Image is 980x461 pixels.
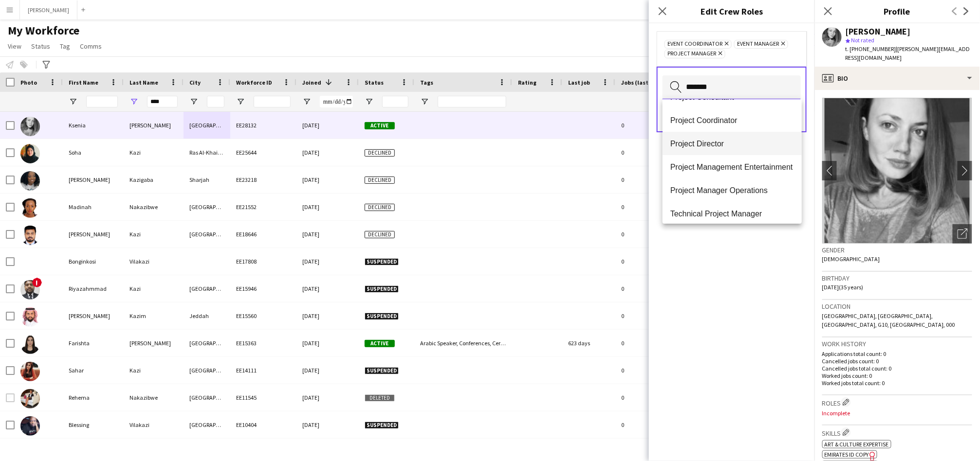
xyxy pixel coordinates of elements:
[129,97,138,106] button: Open Filter Menu
[953,224,972,244] div: Open photos pop-in
[124,112,184,139] div: [PERSON_NAME]
[124,357,184,384] div: Kazi
[615,384,696,411] div: 0
[236,79,272,86] span: Workforce ID
[63,139,124,166] div: Soha
[438,96,506,107] input: Tags Filter Input
[20,0,77,19] button: [PERSON_NAME]
[670,186,794,195] span: Project Manager Operations
[822,350,972,357] p: Applications total count: 0
[615,330,696,356] div: 0
[562,330,615,356] div: 623 days
[60,42,70,51] span: Tag
[615,357,696,384] div: 0
[365,97,373,106] button: Open Filter Menu
[615,166,696,193] div: 0
[667,40,722,48] span: Event Coordinator
[302,97,311,106] button: Open Filter Menu
[825,451,869,458] span: Emirates ID copy
[296,302,359,329] div: [DATE]
[822,339,972,348] h3: Work history
[296,139,359,166] div: [DATE]
[296,357,359,384] div: [DATE]
[184,411,230,438] div: [GEOGRAPHIC_DATA]
[124,194,184,220] div: Nakazibwe
[296,221,359,248] div: [DATE]
[230,384,296,411] div: EE11545
[365,79,384,86] span: Status
[822,427,972,438] h3: Skills
[184,166,230,193] div: Sharjah
[63,112,124,139] div: Ksenia
[365,231,395,238] span: Declined
[822,357,972,365] p: Cancelled jobs count: 0
[184,139,230,166] div: Ras Al-Khaimah
[296,166,359,193] div: [DATE]
[737,40,779,48] span: Event Manager
[40,59,52,71] app-action-btn: Advanced filters
[230,302,296,329] div: EE15560
[20,280,40,300] img: Riyazahmmad Kazi
[615,302,696,329] div: 0
[63,357,124,384] div: Sahar
[184,112,230,139] div: [GEOGRAPHIC_DATA]
[20,171,40,191] img: Susan Kazigaba
[825,441,889,448] span: Art & Culture Expertise
[20,198,40,218] img: Madinah Nakazibwe
[124,248,184,275] div: Vilakazi
[80,42,102,51] span: Comms
[230,330,296,356] div: EE15363
[63,330,124,356] div: Farishta
[63,302,124,329] div: [PERSON_NAME]
[124,139,184,166] div: Kazi
[124,221,184,248] div: Kazi
[365,313,399,320] span: Suspended
[189,97,198,106] button: Open Filter Menu
[63,248,124,275] div: Bonginkosi
[254,96,291,107] input: Workforce ID Filter Input
[236,97,245,106] button: Open Filter Menu
[63,166,124,193] div: [PERSON_NAME]
[296,194,359,220] div: [DATE]
[230,112,296,139] div: EE28132
[69,97,77,106] button: Open Filter Menu
[621,79,672,86] span: Jobs (last 90 days)
[63,411,124,438] div: Blessing
[822,397,972,408] h3: Roles
[822,372,972,379] p: Worked jobs count: 0
[27,40,54,53] a: Status
[296,275,359,302] div: [DATE]
[76,40,106,53] a: Comms
[296,248,359,275] div: [DATE]
[20,144,40,163] img: Soha Kazi
[230,194,296,220] div: EE21552
[649,5,814,18] h3: Edit Crew Roles
[365,258,399,266] span: Suspended
[20,307,40,327] img: Ahmed Kazim
[20,335,40,354] img: Farishta Kazimi
[667,50,716,58] span: Project Manager
[124,411,184,438] div: Vilakazi
[63,275,124,302] div: Riyazahmmad
[296,330,359,356] div: [DATE]
[296,112,359,139] div: [DATE]
[124,275,184,302] div: Kazi
[365,204,395,211] span: Declined
[184,275,230,302] div: [GEOGRAPHIC_DATA]
[822,284,864,291] span: [DATE] (35 years)
[846,45,896,53] span: t. [PHONE_NUMBER]
[230,221,296,248] div: EE18646
[86,96,118,107] input: First Name Filter Input
[420,97,429,106] button: Open Filter Menu
[615,194,696,220] div: 0
[851,36,875,44] span: Not rated
[814,5,980,18] h3: Profile
[365,340,395,347] span: Active
[8,42,21,51] span: View
[129,79,158,86] span: Last Name
[518,79,536,86] span: Rating
[822,98,972,244] img: Crew avatar or photo
[320,96,353,107] input: Joined Filter Input
[20,117,40,136] img: Ksenia Kazimirova
[615,221,696,248] div: 0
